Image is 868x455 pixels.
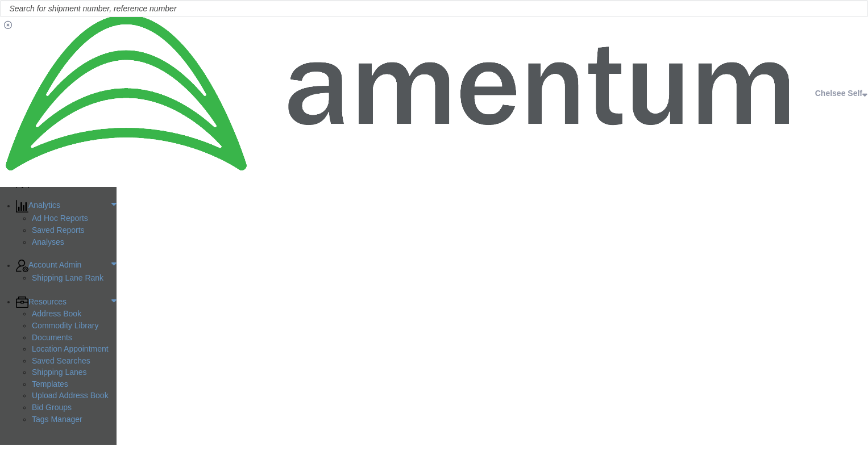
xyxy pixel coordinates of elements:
a: Location Appointment [32,344,117,355]
span: Chelsee Self [815,89,862,98]
a: Ad Hoc Reports [32,213,117,224]
a: Address Book [32,308,117,320]
span: Analyses [32,237,64,248]
a: Tags Manager [32,414,117,425]
a: Documents [32,332,117,344]
span: Commodity Library [32,320,98,332]
span: Bid Groups [32,402,72,414]
span: Account Admin [28,260,81,272]
a: Templates [32,379,117,390]
span: Upload Address Book [32,390,109,402]
span: Saved Searches [32,356,90,367]
a: Bid Groups [32,402,117,414]
span: Resources [28,297,67,308]
span: Shipping Lanes [32,367,87,378]
span: Tags Manager [32,414,82,425]
span: Documents [32,332,72,344]
a: Shipping Lanes [32,367,117,378]
a: Saved Searches [32,356,117,367]
span: Ad Hoc Reports [32,213,88,224]
span: Templates [32,379,68,390]
a: Saved Reports [32,225,117,236]
a: Account Admin [16,260,117,272]
span: Saved Reports [32,225,85,236]
button: Chelsee Self [815,86,868,100]
a: Commodity Library [32,320,117,332]
a: Analyses [32,237,117,248]
span: Address Book [32,308,81,320]
a: Upload Address Book [32,390,117,402]
span: Analytics [28,200,60,212]
span: Shipping Lane Rank [32,273,103,284]
a: Shipping Lane Rank [32,273,117,284]
a: Analytics [16,200,117,212]
a: Resources [16,297,117,308]
span: Location Appointment [32,344,109,355]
